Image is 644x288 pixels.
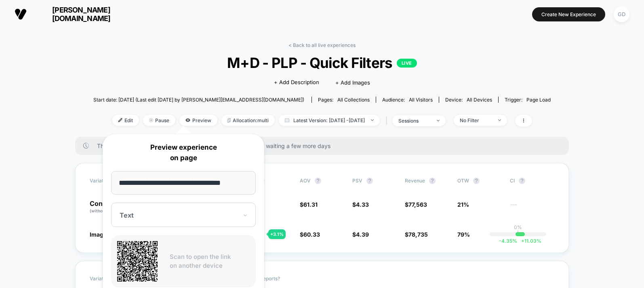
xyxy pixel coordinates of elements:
div: + 3.1 % [268,229,286,239]
div: No Filter [460,117,492,123]
img: edit [118,118,122,122]
span: Variation [90,275,134,282]
div: Pages: [318,97,370,103]
p: 0% [514,224,522,230]
img: rebalance [227,118,231,123]
button: ? [366,178,373,184]
span: Allocation: multi [221,115,275,126]
img: end [149,118,153,122]
p: Control [90,200,134,214]
span: + Add Images [335,79,370,86]
img: end [498,119,501,121]
span: Revenue [405,178,425,184]
span: 11.03 % [517,238,541,244]
span: -4.35 % [499,238,517,244]
button: [PERSON_NAME][DOMAIN_NAME] [12,5,132,23]
span: Variation [90,178,134,184]
a: < Back to all live experiences [288,42,356,48]
span: $ [300,201,318,208]
span: $ [405,201,427,208]
span: all devices [467,97,492,103]
span: $ [300,231,320,238]
span: 4.39 [356,231,369,238]
div: sessions [398,118,431,124]
span: (without changes) [90,208,126,213]
span: Device: [439,97,498,103]
span: --- [510,202,554,214]
span: 78,735 [408,231,428,238]
div: Trigger: [505,97,551,103]
span: + [521,238,524,244]
button: ? [473,178,480,184]
span: OTW [457,178,502,184]
img: Visually logo [15,8,27,20]
span: 4.33 [356,201,369,208]
img: calendar [285,118,289,122]
span: 79% [457,231,470,238]
span: | [384,115,392,127]
div: GD [614,6,629,22]
span: $ [352,231,369,238]
div: Audience: [382,97,433,103]
p: Would like to see more reports? [208,275,555,282]
span: There are still no statistically significant results. We recommend waiting a few more days [97,142,553,149]
button: GD [611,6,632,23]
span: Edit [112,115,139,126]
span: Preview [179,115,217,126]
span: Latest Version: [DATE] - [DATE] [279,115,380,126]
span: Images 2 [90,231,115,238]
span: $ [405,231,428,238]
p: Preview experience on page [111,142,256,163]
button: ? [429,178,436,184]
span: Page Load [526,97,551,103]
button: ? [315,178,321,184]
span: Pause [143,115,175,126]
img: end [371,119,374,121]
img: end [437,120,440,121]
span: all collections [337,97,370,103]
span: AOV [300,178,311,184]
span: 77,563 [408,201,427,208]
span: M+D - PLP - Quick Filters [116,54,528,71]
span: 21% [457,201,469,208]
span: + Add Description [274,78,319,87]
span: CI [510,178,554,184]
span: 61.31 [303,201,318,208]
p: LIVE [397,59,417,68]
p: | [517,230,519,236]
button: Create New Experience [532,7,605,21]
button: ? [519,178,525,184]
span: PSV [352,178,362,184]
span: 60.33 [303,231,320,238]
span: Start date: [DATE] (Last edit [DATE] by [PERSON_NAME][EMAIL_ADDRESS][DOMAIN_NAME]) [93,97,304,103]
span: All Visitors [409,97,433,103]
span: $ [352,201,369,208]
p: Scan to open the link on another device [170,252,250,271]
span: [PERSON_NAME][DOMAIN_NAME] [33,6,130,23]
